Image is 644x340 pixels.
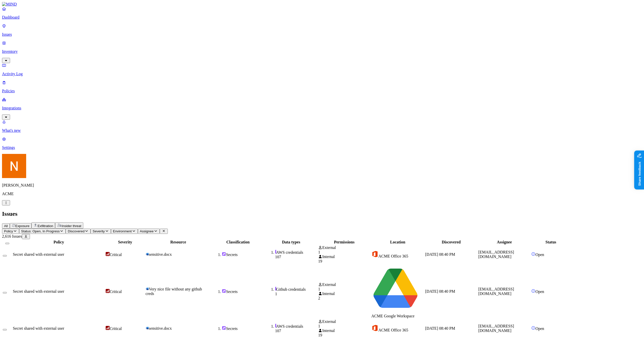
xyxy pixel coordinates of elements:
[13,289,64,293] span: Secret shared with external user
[275,287,276,291] img: secret-line
[531,326,535,330] img: status-open
[425,240,477,244] div: Discovered
[425,252,455,257] span: [DATE] 08:40 PM
[478,324,514,333] span: [EMAIL_ADDRESS][DOMAIN_NAME]
[2,234,22,238] span: 2,616 Issues
[106,289,110,293] img: severity-critical
[222,252,264,257] div: Secrets
[222,289,226,293] img: secret
[13,326,64,330] span: Secret shared with external user
[2,80,642,93] a: Policies
[2,2,17,7] img: MIND
[535,289,544,294] span: Open
[3,292,7,293] button: Select row
[68,229,85,233] span: Discovered
[149,326,172,330] span: sensitive.docx
[2,72,642,76] p: Activity Log
[275,324,317,329] div: AWS credentials
[318,259,370,264] div: 19
[371,250,378,258] img: office-365
[4,229,13,233] span: Policy
[275,329,317,333] div: 107
[275,255,317,259] div: 107
[371,314,415,318] span: ACME Google Workspace
[531,289,535,293] img: status-open
[318,245,370,250] div: External
[478,250,514,259] span: [EMAIL_ADDRESS][DOMAIN_NAME]
[275,324,276,328] img: secret-line
[212,240,264,244] div: Classification
[2,49,642,54] p: Inventory
[378,254,408,258] span: ACME Office 365
[2,192,642,196] p: ACME
[62,224,81,228] span: Insider threat
[371,240,424,244] div: Location
[275,292,317,296] div: 1
[146,287,202,296] span: Very nice file without any github creds
[318,319,370,324] div: External
[318,240,370,244] div: Permissions
[318,324,370,328] div: 1
[275,287,317,292] div: Github credentials
[2,89,642,93] p: Policies
[146,252,149,256] img: microsoft-word
[318,333,370,337] div: 19
[2,32,642,37] p: Issues
[149,252,172,257] span: sensitive.docx
[113,229,132,233] span: Environment
[2,210,642,217] h2: Issues
[2,120,642,133] a: What's new
[478,287,514,296] span: [EMAIL_ADDRESS][DOMAIN_NAME]
[371,265,420,313] img: google-drive
[275,250,317,255] div: AWS credentials
[2,63,642,76] a: Activity Log
[378,328,408,332] span: ACME Office 365
[222,326,226,330] img: secret
[2,41,642,62] a: Inventory
[93,229,105,233] span: Severity
[318,254,370,259] div: Internal
[222,289,264,294] div: Secrets
[318,328,370,333] div: Internal
[425,326,455,330] span: [DATE] 08:40 PM
[4,224,8,228] span: All
[2,145,642,150] p: Settings
[265,240,317,244] div: Data types
[222,252,226,256] img: secret
[3,329,7,330] button: Select row
[2,106,642,110] p: Integrations
[318,250,370,254] div: 1
[3,255,7,257] button: Select row
[2,154,26,178] img: Nitai Mishary
[2,15,642,20] p: Dashboard
[37,224,53,228] span: Exfiltration
[318,282,370,287] div: External
[2,183,642,188] p: [PERSON_NAME]
[110,289,122,294] span: Critical
[15,224,29,228] span: Exposure
[318,291,370,296] div: Internal
[478,240,530,244] div: Assignee
[275,250,276,254] img: secret-line
[146,326,149,330] img: microsoft-word
[2,137,642,150] a: Settings
[5,243,9,244] button: Select all
[531,252,535,256] img: status-open
[106,326,110,330] img: severity-critical
[106,252,110,256] img: severity-critical
[13,252,64,257] span: Secret shared with external user
[535,326,544,331] span: Open
[2,24,642,37] a: Issues
[2,7,642,20] a: Dashboard
[110,326,122,331] span: Critical
[425,289,455,293] span: [DATE] 08:40 PM
[2,97,642,119] a: Integrations
[318,296,370,301] div: 2
[110,252,122,257] span: Critical
[146,287,149,290] img: microsoft-word
[140,229,154,233] span: Assignee
[318,287,370,291] div: 1
[2,2,642,7] a: MIND
[106,240,145,244] div: Severity
[531,240,570,244] div: Status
